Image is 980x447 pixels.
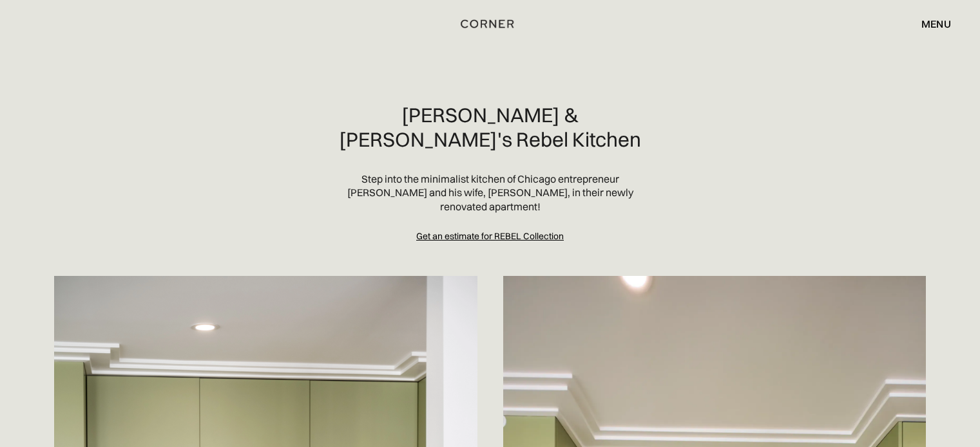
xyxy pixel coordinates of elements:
div: menu [908,13,951,35]
div: menu [921,19,951,29]
h2: [PERSON_NAME] & [PERSON_NAME]'s Rebel Kitchen [325,103,655,152]
p: Step into the minimalist kitchen of Chicago entrepreneur [PERSON_NAME] and his wife, [PERSON_NAME... [325,172,655,214]
a: Get an estimate for REBEL Collection [416,230,564,242]
a: home [456,15,523,32]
